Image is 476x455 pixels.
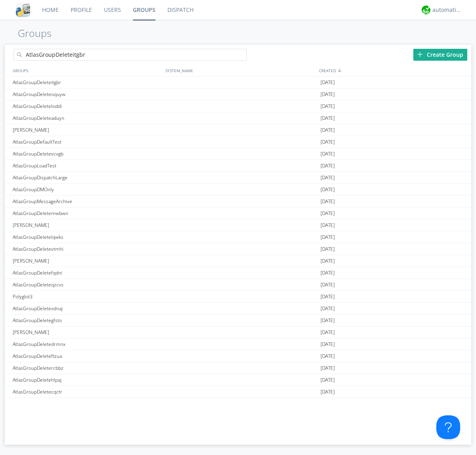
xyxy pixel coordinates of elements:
[11,124,163,136] div: [PERSON_NAME]
[11,291,163,302] div: Polyglot3
[321,160,335,172] span: [DATE]
[5,219,471,231] a: [PERSON_NAME][DATE]
[11,172,163,183] div: AtlasGroupDispatchLarge
[5,112,471,124] a: AtlasGroupDeleteaduyn[DATE]
[11,112,163,124] div: AtlasGroupDeleteaduyn
[11,219,163,231] div: [PERSON_NAME]
[11,100,163,112] div: AtlasGroupDeleteloddi
[163,65,317,76] div: SYSTEM_NAME
[321,338,335,350] span: [DATE]
[321,88,335,100] span: [DATE]
[11,303,163,314] div: AtlasGroupDeletexdnaj
[11,207,163,219] div: AtlasGroupDeletemwbwn
[321,303,335,315] span: [DATE]
[321,243,335,255] span: [DATE]
[11,136,163,148] div: AtlasGroupDefaultTest
[11,315,163,326] div: AtlasGroupDeletegfsto
[432,6,462,14] div: automation+atlas
[5,326,471,338] a: [PERSON_NAME][DATE]
[5,398,471,410] a: AtlasGroupDeletewtnpr[DATE]
[5,350,471,362] a: AtlasGroupDeleteftzua[DATE]
[321,184,335,196] span: [DATE]
[321,267,335,279] span: [DATE]
[321,77,335,88] span: [DATE]
[321,362,335,374] span: [DATE]
[5,303,471,315] a: AtlasGroupDeletexdnaj[DATE]
[5,338,471,350] a: AtlasGroupDeletedrmnx[DATE]
[5,124,471,136] a: [PERSON_NAME][DATE]
[5,207,471,219] a: AtlasGroupDeletemwbwn[DATE]
[321,374,335,386] span: [DATE]
[321,255,335,267] span: [DATE]
[11,362,163,374] div: AtlasGroupDeletercbbz
[5,196,471,207] a: AtlasGroupMessageArchive[DATE]
[321,315,335,326] span: [DATE]
[5,243,471,255] a: AtlasGroupDeletevtmhi[DATE]
[5,386,471,398] a: AtlasGroupDeletecqctr[DATE]
[321,172,335,184] span: [DATE]
[11,350,163,362] div: AtlasGroupDeleteftzua
[11,326,163,338] div: [PERSON_NAME]
[321,136,335,148] span: [DATE]
[16,3,30,17] img: cddb5a64eb264b2086981ab96f4c1ba7
[11,338,163,350] div: AtlasGroupDeletedrmnx
[11,184,163,195] div: AtlasGroupDMOnly
[11,267,163,278] div: AtlasGroupDeletefqdni
[321,124,335,136] span: [DATE]
[5,267,471,279] a: AtlasGroupDeletefqdni[DATE]
[11,279,163,290] div: AtlasGroupDeleteqzcvs
[321,207,335,219] span: [DATE]
[11,65,161,76] div: GROUPS
[5,77,471,88] a: AtlasGroupDeleteitgbr[DATE]
[5,291,471,303] a: Polyglot3[DATE]
[5,160,471,172] a: AtlasGroupLoadTest[DATE]
[321,100,335,112] span: [DATE]
[5,231,471,243] a: AtlasGroupDeletelqwks[DATE]
[5,315,471,326] a: AtlasGroupDeletegfsto[DATE]
[11,148,163,159] div: AtlasGroupDeletevcvgb
[11,231,163,243] div: AtlasGroupDeletelqwks
[321,350,335,362] span: [DATE]
[11,160,163,171] div: AtlasGroupLoadTest
[5,148,471,160] a: AtlasGroupDeletevcvgb[DATE]
[11,196,163,207] div: AtlasGroupMessageArchive
[321,148,335,160] span: [DATE]
[321,291,335,303] span: [DATE]
[417,52,423,57] img: plus.svg
[11,374,163,386] div: AtlasGroupDeletehlpaj
[11,255,163,267] div: [PERSON_NAME]
[13,49,247,61] input: Search groups
[321,219,335,231] span: [DATE]
[5,362,471,374] a: AtlasGroupDeletercbbz[DATE]
[321,398,335,410] span: [DATE]
[321,112,335,124] span: [DATE]
[11,398,163,409] div: AtlasGroupDeletewtnpr
[321,231,335,243] span: [DATE]
[321,326,335,338] span: [DATE]
[436,415,460,439] iframe: Toggle Customer Support
[5,255,471,267] a: [PERSON_NAME][DATE]
[321,279,335,291] span: [DATE]
[413,49,467,61] div: Create Group
[5,88,471,100] a: AtlasGroupDeleteoquyw[DATE]
[5,374,471,386] a: AtlasGroupDeletehlpaj[DATE]
[5,184,471,196] a: AtlasGroupDMOnly[DATE]
[321,196,335,207] span: [DATE]
[5,136,471,148] a: AtlasGroupDefaultTest[DATE]
[11,243,163,255] div: AtlasGroupDeletevtmhi
[11,77,163,88] div: AtlasGroupDeleteitgbr
[5,100,471,112] a: AtlasGroupDeleteloddi[DATE]
[422,6,430,14] img: d2d01cd9b4174d08988066c6d424eccd
[11,88,163,100] div: AtlasGroupDeleteoquyw
[5,172,471,184] a: AtlasGroupDispatchLarge[DATE]
[5,279,471,291] a: AtlasGroupDeleteqzcvs[DATE]
[321,386,335,398] span: [DATE]
[317,65,471,76] div: CREATED
[11,386,163,397] div: AtlasGroupDeletecqctr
